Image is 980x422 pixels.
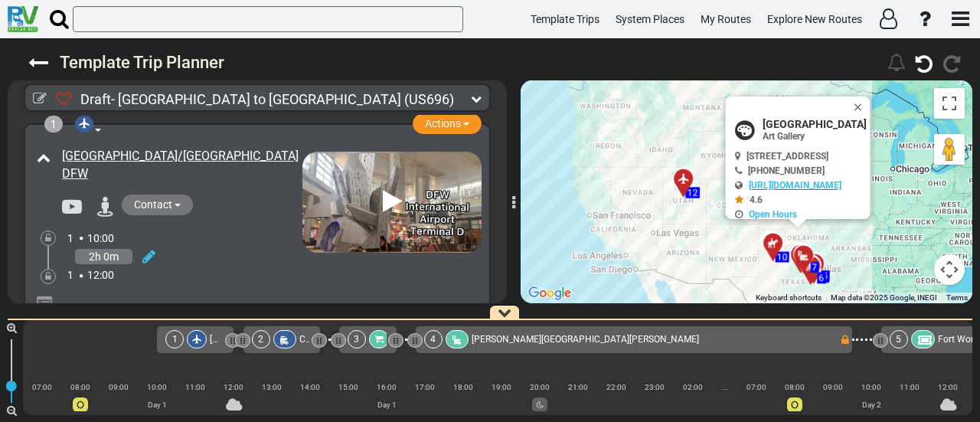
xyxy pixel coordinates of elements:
button: Map camera controls [934,254,965,285]
span: 4 [823,270,828,281]
div: 11:00 [176,380,214,394]
span: 10 [777,251,788,262]
a: Template Trips [524,5,606,34]
div: 11:00 [890,380,929,394]
span: Day 2 [862,401,881,409]
div: | [712,392,737,407]
span: Draft- [GEOGRAPHIC_DATA] to [GEOGRAPHIC_DATA] [80,91,401,107]
span: 3 [822,272,828,283]
div: | [291,392,329,407]
div: | [674,392,712,407]
sapn: Template Trip Planner [60,53,224,72]
div: 1 [165,330,184,348]
div: | [635,392,674,407]
img: mqdefault.jpg [302,152,482,253]
span: 12 [688,187,698,198]
div: 23:00 [635,380,674,394]
div: 02:00 [674,380,712,394]
div: | [61,392,100,407]
div: | [597,392,635,407]
span: Choose your rental station - Start Route [299,334,462,345]
div: ... [712,380,737,394]
div: 1 [44,116,63,132]
div: | [929,392,967,407]
span: Art Gallery [763,131,805,142]
div: | [521,392,559,407]
div: 10:00 [852,380,890,394]
div: 21:00 [559,380,597,394]
div: 22:00 [597,380,635,394]
span: Actions [425,117,461,129]
span: Explore New Routes [767,13,862,25]
div: 08:00 [61,380,100,394]
div: 17:00 [406,380,444,394]
span: Day 1 [377,401,397,409]
div: 1 Actions [GEOGRAPHIC_DATA]/[GEOGRAPHIC_DATA] DFW Contact 1 10:00 2h 0m 1 12:00 [24,123,491,355]
div: | [776,392,814,407]
div: 12:00 [929,380,967,394]
div: | [214,392,253,407]
span: 10:00 [87,232,114,244]
div: 12:00 [214,380,253,394]
div: | [890,392,929,407]
span: [PERSON_NAME][GEOGRAPHIC_DATA][PERSON_NAME] [472,334,699,345]
div: | [23,392,61,407]
span: My Routes [701,13,751,25]
div: 09:00 [100,380,138,394]
div: 10:00 [138,380,176,394]
span: System Places [616,13,684,25]
div: 08:00 [776,380,814,394]
div: | [852,392,890,407]
div: | [814,392,852,407]
button: Close [852,97,871,118]
button: Actions [413,113,482,134]
span: 1 [67,232,73,244]
div: | [138,392,176,407]
span: [GEOGRAPHIC_DATA]/[GEOGRAPHIC_DATA] DFW [210,334,412,345]
a: System Places [609,5,691,34]
div: | [737,392,776,407]
div: 19:00 [482,380,521,394]
div: 3 [348,330,366,348]
span: [STREET_ADDRESS] [746,151,828,162]
a: My Routes [694,5,758,34]
a: Open Hours [749,209,797,220]
span: 7 [812,262,818,273]
a: Explore New Routes [760,5,869,34]
span: Contact [134,198,172,211]
a: Terms [946,293,968,302]
span: 6 [819,273,825,283]
span: [GEOGRAPHIC_DATA] [763,118,867,130]
div: | [367,392,406,407]
span: Map data ©2025 Google, INEGI [831,293,937,302]
div: 14:00 [291,380,329,394]
div: 2h 0m [75,249,132,264]
div: 07:00 [737,380,776,394]
div: 4 [424,330,443,348]
div: 07:00 [23,380,61,394]
span: 12:00 [87,269,114,281]
div: 18:00 [444,380,482,394]
button: Drag Pegman onto the map to open Street View [934,134,965,165]
div: 15:00 [329,380,367,394]
a: [URL][DOMAIN_NAME] [749,180,841,191]
button: Contact [122,195,193,215]
span: Template Trips [531,13,599,25]
div: | [482,392,521,407]
span: Day 1 [148,401,167,409]
a: [GEOGRAPHIC_DATA]/[GEOGRAPHIC_DATA] DFW [62,149,299,181]
span: (US696) [404,91,454,107]
span: 4.6 [750,195,763,205]
div: 2 [252,330,270,348]
div: 20:00 [521,380,559,394]
button: Toggle fullscreen view [934,88,965,119]
button: Keyboard shortcuts [756,293,822,303]
div: 13:00 [253,380,291,394]
div: | [253,392,291,407]
div: 5 [890,330,908,348]
div: | [559,392,597,407]
a: Open this area in Google Maps (opens a new window) [524,283,575,303]
span: [PHONE_NUMBER] [748,165,825,176]
img: RvPlanetLogo.png [8,6,38,32]
div: 16:00 [367,380,406,394]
